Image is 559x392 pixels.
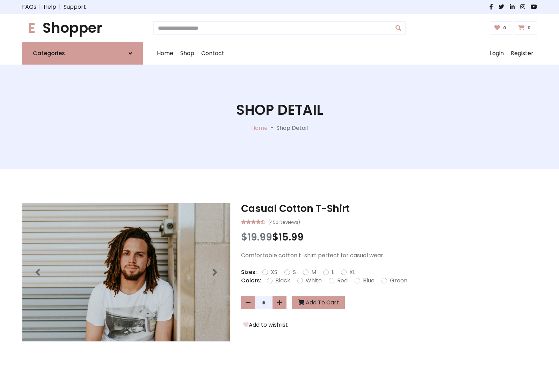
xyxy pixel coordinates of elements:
[507,42,537,65] a: Register
[268,124,276,132] p: -
[349,268,355,276] label: XL
[22,20,143,36] a: EShopper
[490,21,513,35] a: 0
[251,124,268,132] a: Home
[44,3,56,11] a: Help
[311,268,316,276] label: M
[241,268,257,276] p: Sizes:
[501,25,508,31] span: 0
[36,3,44,11] span: |
[275,276,290,285] label: Black
[241,251,537,260] p: Comfortable cotton t-shirt perfect for casual wear.
[337,276,348,285] label: Red
[271,268,277,276] label: XS
[332,268,334,276] label: L
[198,42,228,65] a: Contact
[241,230,272,244] span: $19.99
[292,296,345,309] button: Add To Cart
[293,268,296,276] label: S
[526,25,532,31] span: 0
[236,102,323,118] h1: Shop Detail
[22,18,41,38] span: E
[306,276,322,285] label: White
[276,124,308,132] p: Shop Detail
[241,231,537,243] h3: $
[514,21,537,35] a: 0
[22,42,143,65] a: Categories
[268,217,300,226] small: (450 Reviews)
[22,20,143,36] h1: Shopper
[153,42,177,65] a: Home
[241,203,537,215] h3: Casual Cotton T-Shirt
[363,276,375,285] label: Blue
[177,42,198,65] a: Shop
[56,3,64,11] span: |
[278,230,304,244] span: 15.99
[22,3,36,11] a: FAQs
[486,42,507,65] a: Login
[241,320,290,330] button: Add to wishlist
[33,50,65,57] h6: Categories
[390,276,407,285] label: Green
[64,3,86,11] a: Support
[241,276,261,285] p: Colors:
[22,203,230,341] img: Image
